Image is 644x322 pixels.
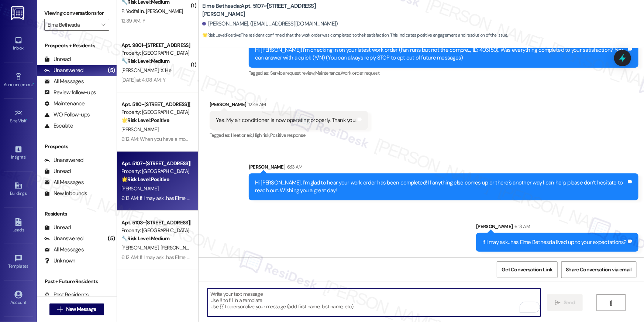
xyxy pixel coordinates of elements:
div: Tagged as: [210,130,368,140]
div: Unread [44,55,71,63]
div: Unanswered [44,156,83,164]
div: Property: [GEOGRAPHIC_DATA] [121,49,190,57]
b: Elme Bethesda: Apt. 5107~[STREET_ADDRESS][PERSON_NAME] [202,2,350,18]
button: New Message [49,304,104,315]
div: Residents [37,210,117,218]
div: Review follow-ups [44,89,96,96]
span: New Message [66,305,96,313]
i:  [57,306,63,312]
span: High risk , [253,132,270,138]
i:  [608,300,614,306]
div: (5) [106,233,117,244]
span: Service request review , [270,70,315,76]
span: [PERSON_NAME] [146,8,183,14]
strong: 🔧 Risk Level: Medium [121,58,169,64]
span: Send [564,299,575,306]
span: • [33,81,34,86]
div: Unread [44,224,71,231]
div: If I may ask...has Elme Bethesda lived up to your expectations? [482,238,627,246]
div: [PERSON_NAME] [210,101,368,111]
div: Unread [44,167,71,175]
div: Property: [GEOGRAPHIC_DATA] [121,167,190,175]
div: Property: [GEOGRAPHIC_DATA] [121,108,190,116]
textarea: To enrich screen reader interactions, please activate Accessibility in Grammarly extension settings [207,289,541,316]
a: Site Visit • [4,107,33,127]
div: [PERSON_NAME] [476,223,638,233]
span: • [27,117,28,122]
div: 6:13 AM [285,163,302,171]
div: Hi [PERSON_NAME]! I'm checking in on your latest work order (Fan runs but not the compre..., ID: ... [255,46,627,62]
span: Share Conversation via email [566,266,632,274]
a: Leads [4,216,33,236]
span: • [28,262,30,268]
i:  [101,22,105,28]
span: Heat or a/c , [231,132,253,138]
label: Viewing conversations for [44,7,109,19]
div: 6:13 AM: If I may ask...has Elme Bethesda lived up to your expectations? [121,195,273,201]
div: Unanswered [44,67,83,74]
strong: 🌟 Risk Level: Positive [202,32,240,38]
a: Account [4,288,33,308]
a: Inbox [4,34,33,54]
div: 12:39 AM: Y [121,17,145,24]
div: New Inbounds [44,190,87,197]
a: Insights • [4,143,33,163]
div: Prospects [37,143,117,150]
div: 6:12 AM: When you have a moment, would you mind leaving us a quick Google Review? ⭐ It only takes... [121,136,583,142]
div: All Messages [44,179,84,186]
span: [PERSON_NAME] [121,244,161,251]
span: Get Conversation Link [502,266,552,274]
button: Send [547,294,583,311]
i:  [555,300,561,306]
span: [PERSON_NAME] [161,244,197,251]
a: Buildings [4,179,33,199]
div: Yes. My air conditioner is now operating properly. Thank you. [216,116,356,124]
div: Apt. 5103~[STREET_ADDRESS][PERSON_NAME] [121,219,190,227]
img: ResiDesk Logo [11,6,26,20]
span: • [25,153,27,159]
a: Templates • [4,252,33,272]
div: Past + Future Residents [37,278,117,285]
input: All communities [48,19,97,31]
button: Get Conversation Link [497,261,557,278]
div: [PERSON_NAME] [249,163,638,173]
span: Maintenance , [315,70,341,76]
span: X. He [161,67,172,74]
span: P. Yodfai In [121,8,146,14]
div: [PERSON_NAME]. ([EMAIL_ADDRESS][DOMAIN_NAME]) [202,20,338,28]
div: Apt. 5107~[STREET_ADDRESS][PERSON_NAME] [121,160,190,167]
span: : The resident confirmed that the work order was completed to their satisfaction. This indicates ... [202,31,508,39]
div: All Messages [44,246,84,254]
div: Apt. 9801~[STREET_ADDRESS][PERSON_NAME] [121,41,190,49]
span: Work order request [341,70,379,76]
span: [PERSON_NAME] [121,67,161,74]
div: All Messages [44,78,84,85]
span: [PERSON_NAME] [121,126,158,133]
div: Maintenance [44,100,85,108]
div: [DATE] at 4:08 AM: Y [121,77,165,83]
div: Property: [GEOGRAPHIC_DATA] [121,227,190,234]
div: Prospects + Residents [37,42,117,50]
div: 12:46 AM [247,101,266,108]
div: Unanswered [44,235,83,243]
div: (5) [106,65,117,76]
div: 6:13 AM [513,223,530,230]
div: Escalate [44,122,73,130]
div: Apt. 5110~[STREET_ADDRESS][PERSON_NAME] [121,101,190,108]
span: [PERSON_NAME] [121,185,158,192]
div: Hi [PERSON_NAME], I’m glad to hear your work order has been completed! If anything else comes up ... [255,179,627,195]
strong: 🔧 Risk Level: Medium [121,235,169,242]
div: Past Residents [44,291,89,299]
button: Share Conversation via email [561,261,637,278]
div: Tagged as: [249,68,638,78]
strong: 🌟 Risk Level: Positive [121,117,169,123]
div: 6:12 AM: If I may ask...has Elme Bethesda lived up to your expectations? [121,254,273,261]
div: WO Follow-ups [44,111,90,119]
span: Positive response [270,132,306,138]
div: Unknown [44,257,76,265]
strong: 🌟 Risk Level: Positive [121,176,169,183]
